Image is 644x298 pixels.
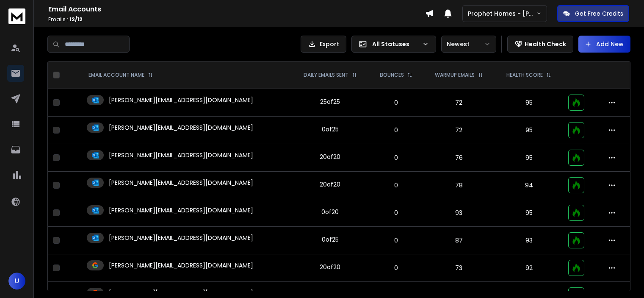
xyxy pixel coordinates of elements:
p: Emails : [48,16,425,23]
p: 0 [374,236,418,245]
div: 0 of 25 [322,125,339,134]
p: HEALTH SCORE [506,72,543,78]
td: 94 [495,172,563,199]
button: Get Free Credits [557,5,629,22]
p: 0 [374,209,418,217]
td: 78 [423,172,495,199]
td: 95 [495,144,563,172]
p: [PERSON_NAME][EMAIL_ADDRESS][DOMAIN_NAME] [109,234,253,242]
div: 20 of 20 [320,263,340,271]
td: 95 [495,89,563,117]
td: 72 [423,89,495,117]
p: [PERSON_NAME][EMAIL_ADDRESS][DOMAIN_NAME] [109,289,253,297]
p: Health Check [525,40,566,48]
h1: Email Accounts [48,4,425,14]
p: WARMUP EMAILS [435,72,475,78]
p: [PERSON_NAME][EMAIL_ADDRESS][DOMAIN_NAME] [109,151,253,159]
div: EMAIL ACCOUNT NAME [88,72,153,78]
td: 92 [495,254,563,282]
div: 25 of 25 [320,97,340,106]
p: 0 [374,98,418,107]
td: 76 [423,144,495,172]
td: 93 [495,227,563,254]
img: logo [8,8,25,24]
div: 0 of 25 [322,235,339,244]
td: 72 [423,117,495,144]
p: BOUNCES [380,72,404,78]
div: 0 of 20 [321,208,339,216]
p: All Statuses [372,40,419,48]
td: 93 [423,199,495,227]
button: Add New [578,36,630,53]
td: 95 [495,199,563,227]
p: 0 [374,181,418,189]
p: [PERSON_NAME][EMAIL_ADDRESS][DOMAIN_NAME] [109,206,253,214]
p: [PERSON_NAME][EMAIL_ADDRESS][DOMAIN_NAME] [109,96,253,104]
button: Newest [441,36,496,53]
p: Prophet Homes - [PERSON_NAME] [468,9,536,18]
button: Export [301,36,346,53]
div: 20 of 20 [320,180,340,189]
p: DAILY EMAILS SENT [304,72,348,78]
span: 12 / 12 [69,16,83,23]
button: Health Check [507,36,573,53]
td: 73 [423,254,495,282]
td: 87 [423,227,495,254]
td: 95 [495,117,563,144]
p: [PERSON_NAME][EMAIL_ADDRESS][DOMAIN_NAME] [109,261,253,270]
p: [PERSON_NAME][EMAIL_ADDRESS][DOMAIN_NAME] [109,178,253,187]
p: 0 [374,153,418,162]
p: 0 [374,264,418,272]
button: U [8,273,25,290]
div: 20 of 20 [320,153,340,161]
p: [PERSON_NAME][EMAIL_ADDRESS][DOMAIN_NAME] [109,123,253,132]
p: 0 [374,126,418,134]
p: Get Free Credits [575,9,623,18]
